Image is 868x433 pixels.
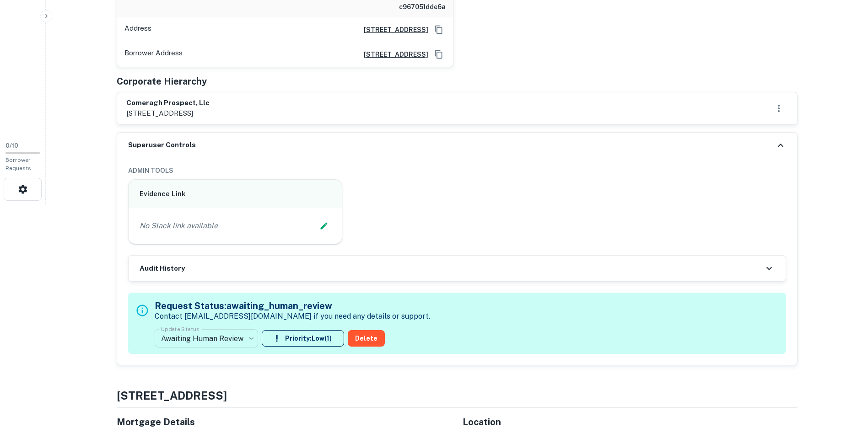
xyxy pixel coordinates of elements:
a: [STREET_ADDRESS] [356,49,428,59]
p: Address [124,23,151,37]
h6: ADMIN TOOLS [128,166,786,176]
span: Borrower Requests [5,157,31,171]
h5: Request Status: awaiting_human_review [155,299,430,313]
div: Awaiting Human Review [155,326,258,351]
iframe: Chat Widget [822,360,868,404]
p: Contact [EMAIL_ADDRESS][DOMAIN_NAME] if you need any details or support. [155,311,430,322]
h6: Superuser Controls [128,140,196,150]
p: Borrower Address [124,48,183,61]
button: Delete [348,330,385,347]
h5: Mortgage Details [117,415,452,429]
h6: Audit History [140,263,185,274]
button: Edit Slack Link [317,219,331,233]
p: [STREET_ADDRESS] [126,108,210,119]
h5: Location [463,415,798,429]
span: 0 / 10 [5,142,18,149]
h5: Corporate Hierarchy [117,75,207,88]
p: No Slack link available [140,220,218,231]
h6: comeragh prospect, llc [126,98,210,108]
button: Priority:Low(1) [262,330,344,347]
h4: [STREET_ADDRESS] [117,387,798,404]
button: Copy Address [432,48,446,61]
button: Copy Address [432,23,446,37]
a: [STREET_ADDRESS] [356,25,428,35]
label: Update Status [161,325,199,333]
h6: Evidence Link [140,189,331,199]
